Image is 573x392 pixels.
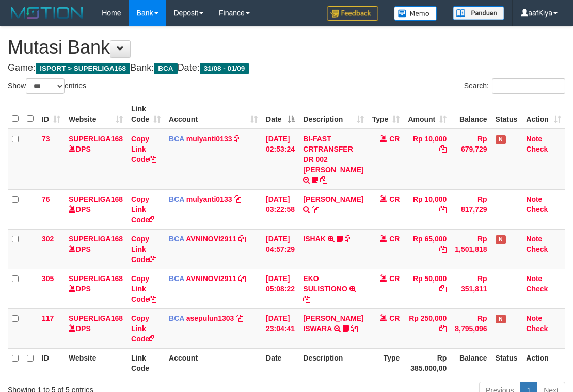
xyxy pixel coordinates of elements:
[439,145,447,153] a: Copy Rp 10,000 to clipboard
[65,189,127,229] td: DPS
[169,195,184,203] span: BCA
[236,314,243,322] a: Copy asepulun1303 to clipboard
[69,135,123,143] a: SUPERLIGA168
[299,129,368,190] td: BI-FAST CRTRANSFER DR 002 [PERSON_NAME]
[320,176,327,184] a: Copy BI-FAST CRTRANSFER DR 002 MUHAMAD MADROJI to clipboard
[42,195,50,203] span: 76
[451,348,491,378] th: Balance
[345,235,352,243] a: Copy ISHAK to clipboard
[526,145,548,153] a: Check
[451,269,491,308] td: Rp 351,811
[522,100,565,129] th: Action: activate to sort column ascending
[389,314,400,322] span: CR
[234,195,241,203] a: Copy mulyanti0133 to clipboard
[65,129,127,190] td: DPS
[491,100,522,129] th: Status
[165,348,262,378] th: Account
[312,205,319,214] a: Copy DEWI PITRI NINGSIH to clipboard
[26,78,65,94] select: Showentries
[394,6,437,21] img: Button%20Memo.svg
[69,235,123,243] a: SUPERLIGA168
[262,189,299,229] td: [DATE] 03:22:58
[127,100,165,129] th: Link Code: activate to sort column ascending
[200,63,249,74] span: 31/08 - 01/09
[303,235,326,243] a: ISHAK
[186,314,234,322] a: asepulun1303
[451,308,491,348] td: Rp 8,795,096
[69,314,123,322] a: SUPERLIGA168
[389,274,400,283] span: CR
[65,100,127,129] th: Website: activate to sort column ascending
[368,100,404,129] th: Type: activate to sort column ascending
[303,314,363,333] a: [PERSON_NAME] ISWARA
[526,314,542,322] a: Note
[8,78,86,94] label: Show entries
[439,285,447,293] a: Copy Rp 50,000 to clipboard
[526,235,542,243] a: Note
[186,274,236,283] a: AVNINOVI2911
[65,308,127,348] td: DPS
[526,324,548,333] a: Check
[303,195,363,203] a: [PERSON_NAME]
[491,348,522,378] th: Status
[404,189,451,229] td: Rp 10,000
[351,324,358,333] a: Copy DIONYSIUS ISWARA to clipboard
[127,348,165,378] th: Link Code
[131,195,156,224] a: Copy Link Code
[389,195,400,203] span: CR
[439,245,447,253] a: Copy Rp 65,000 to clipboard
[389,235,400,243] span: CR
[8,5,86,21] img: MOTION_logo.png
[303,295,310,303] a: Copy EKO SULISTIONO to clipboard
[262,269,299,308] td: [DATE] 05:08:22
[262,100,299,129] th: Date: activate to sort column descending
[186,195,232,203] a: mulyanti0133
[526,195,542,203] a: Note
[526,135,542,143] a: Note
[451,229,491,269] td: Rp 1,501,818
[165,100,262,129] th: Account: activate to sort column ascending
[169,235,184,243] span: BCA
[262,129,299,190] td: [DATE] 02:53:24
[36,63,130,74] span: ISPORT > SUPERLIGA168
[65,229,127,269] td: DPS
[8,37,565,58] h1: Mutasi Bank
[238,274,246,283] a: Copy AVNINOVI2911 to clipboard
[526,285,548,293] a: Check
[404,129,451,190] td: Rp 10,000
[38,100,65,129] th: ID: activate to sort column ascending
[65,348,127,378] th: Website
[526,274,542,283] a: Note
[131,135,156,164] a: Copy Link Code
[439,324,447,333] a: Copy Rp 250,000 to clipboard
[303,274,347,293] a: EKO SULISTIONO
[42,314,54,322] span: 117
[299,100,368,129] th: Description: activate to sort column ascending
[404,100,451,129] th: Amount: activate to sort column ascending
[464,78,565,94] label: Search:
[526,245,548,253] a: Check
[131,314,156,343] a: Copy Link Code
[186,235,236,243] a: AVNINOVI2911
[238,235,246,243] a: Copy AVNINOVI2911 to clipboard
[526,205,548,214] a: Check
[42,235,54,243] span: 302
[262,308,299,348] td: [DATE] 23:04:41
[404,229,451,269] td: Rp 65,000
[451,100,491,129] th: Balance
[131,274,156,303] a: Copy Link Code
[492,78,565,94] input: Search:
[451,189,491,229] td: Rp 817,729
[439,205,447,214] a: Copy Rp 10,000 to clipboard
[69,195,123,203] a: SUPERLIGA168
[404,308,451,348] td: Rp 250,000
[131,235,156,264] a: Copy Link Code
[154,63,177,74] span: BCA
[327,6,378,21] img: Feedback.jpg
[169,314,184,322] span: BCA
[262,348,299,378] th: Date
[69,274,123,283] a: SUPERLIGA168
[453,6,504,20] img: panduan.png
[451,129,491,190] td: Rp 679,729
[42,135,50,143] span: 73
